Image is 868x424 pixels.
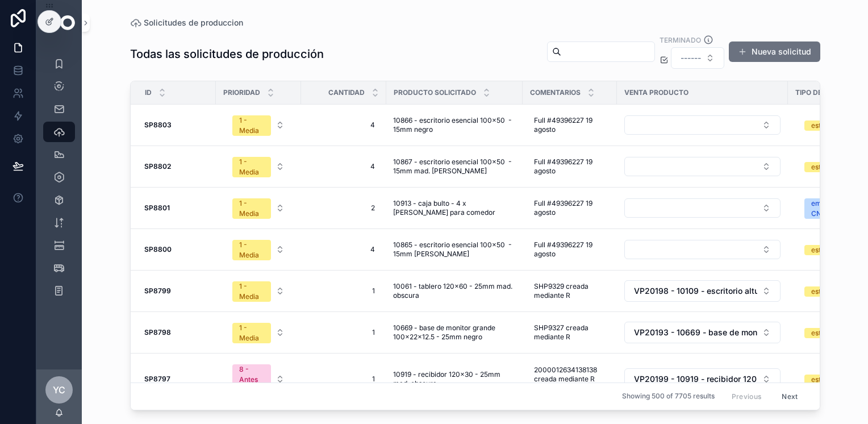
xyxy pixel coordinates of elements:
a: Select Button [624,280,781,302]
span: 4 [312,245,375,254]
strong: SP8800 [144,245,172,253]
div: estándar [811,375,840,385]
span: Full #49396227 19 agosto [534,157,606,176]
a: Select Button [223,275,294,307]
button: Select Button [624,115,781,135]
div: estándar [811,286,840,297]
span: Solicitudes de produccion [144,17,243,28]
a: SP8800 [144,245,209,254]
a: 10867 - escritorio esencial 100x50 - 15mm mad. [PERSON_NAME] [393,157,516,176]
strong: SP8797 [144,375,170,383]
span: YC [53,383,65,397]
a: SP8802 [144,162,209,171]
button: Select Button [223,151,294,182]
span: 1 [312,328,375,337]
a: 4 [308,157,379,176]
a: 10865 - escritorio esencial 100x50 - 15mm [PERSON_NAME] [393,240,516,259]
div: estándar [811,245,840,255]
button: Select Button [624,322,781,343]
span: 1 [312,286,375,296]
strong: SP8798 [144,328,171,336]
a: Full #49396227 19 agosto [529,111,610,139]
button: Select Button [223,359,294,400]
span: VP20199 - 10919 - recibidor 120x30 - 25mm mad. obscura [634,373,757,385]
span: Tipo de empaque [795,88,857,97]
div: 1 - Media [239,157,264,177]
div: scrollable content [36,45,82,316]
div: 1 - Media [239,281,264,302]
button: Select Button [624,240,781,259]
span: Full #49396227 19 agosto [534,240,606,259]
a: 1 [308,370,379,388]
a: Select Button [223,234,294,265]
span: 1 [312,375,375,384]
span: Comentarios [530,88,581,97]
span: Cantidad [328,88,365,97]
a: Select Button [624,156,781,177]
span: VP20198 - 10109 - escritorio altura ajustable electrico negro - tablero 120x60 25mm mad. obs. [634,285,757,297]
span: 2 [312,203,375,213]
a: SP8798 [144,328,209,337]
a: Select Button [223,151,294,182]
a: Solicitudes de produccion [130,17,243,28]
a: Select Button [223,317,294,348]
a: 10669 - base de monitor grande 100x22x12.5 - 25mm negro [393,323,516,342]
span: 4 [312,162,375,171]
button: Select Button [624,198,781,218]
strong: SP8802 [144,162,171,171]
label: Terminado [660,35,701,45]
a: SP8797 [144,375,209,384]
a: Full #49396227 19 agosto [529,153,610,180]
a: 1 [308,282,379,300]
button: Select Button [223,276,294,306]
a: 2000012634138138 creada mediante R 2000008823993293 [529,361,610,397]
button: Select Button [624,368,781,390]
a: SP8803 [144,120,209,130]
a: Select Button [223,358,294,400]
a: Select Button [624,198,781,218]
span: Id [145,88,152,97]
button: Select Button [223,234,294,265]
a: SHP9329 creada mediante R [529,277,610,305]
span: Producto solicitado [394,88,476,97]
button: Select Button [671,47,724,69]
a: 4 [308,240,379,259]
a: 2 [308,199,379,217]
button: Nueva solicitud [729,41,820,62]
div: 1 - Media [239,240,264,260]
a: SP8801 [144,203,209,213]
a: SHP9327 creada mediante R [529,319,610,346]
a: 4 [308,116,379,134]
span: VP20193 - 10669 - base de monitor grande 100x22x12.5 - 25mm negro [634,327,757,338]
a: Select Button [223,192,294,224]
button: Select Button [223,193,294,223]
a: Full #49396227 19 agosto [529,194,610,222]
div: 1 - Media [239,115,264,136]
span: ------ [681,52,701,64]
div: 1 - Media [239,198,264,219]
button: Select Button [624,280,781,302]
a: Select Button [624,368,781,390]
span: 2000012634138138 creada mediante R 2000008823993293 [534,365,606,393]
a: Select Button [223,109,294,141]
a: 1 [308,323,379,342]
div: estándar [811,120,840,131]
button: Select Button [624,157,781,176]
span: SHP9329 creada mediante R [534,282,606,300]
div: 8 - Antes de la 1 [239,364,264,395]
a: 10913 - caja bulto - 4 x [PERSON_NAME] para comedor [393,199,516,217]
button: Next [774,388,806,405]
a: 10919 - recibidor 120x30 - 25mm mad. obscura [393,370,516,388]
a: 10866 - escritorio esencial 100x50 - 15mm negro [393,116,516,134]
a: 10061 - tablero 120x60 - 25mm mad. obscura [393,282,516,300]
span: SHP9327 creada mediante R [534,323,606,342]
span: Showing 500 of 7705 results [622,392,715,401]
span: Prioridad [223,88,260,97]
